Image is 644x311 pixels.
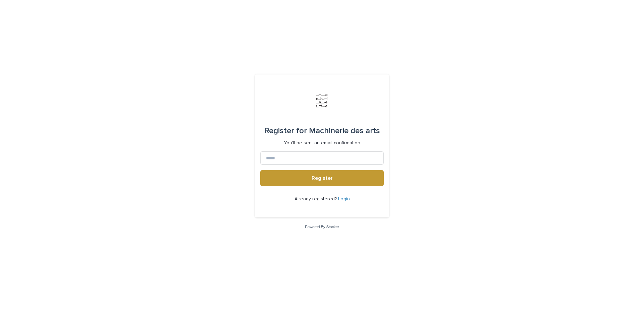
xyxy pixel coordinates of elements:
span: Already registered? [294,197,338,201]
img: Jx8JiDZqSLW7pnA6nIo1 [312,91,332,111]
button: Register [260,170,384,186]
a: Powered By Stacker [305,225,339,229]
span: Register for [264,127,307,135]
p: You'll be sent an email confirmation [284,140,360,146]
span: Register [312,175,333,181]
a: Login [338,197,350,201]
div: Machinerie des arts [264,121,380,140]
